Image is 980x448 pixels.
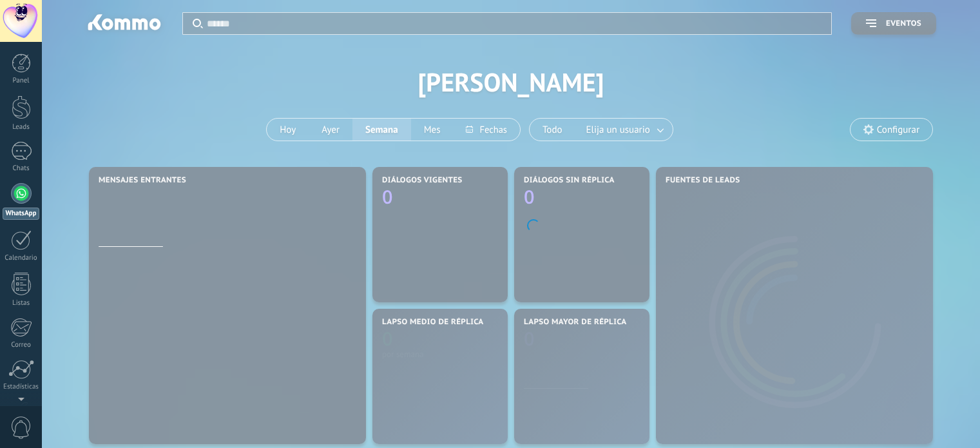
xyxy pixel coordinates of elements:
div: Calendario [3,254,40,262]
div: Estadísticas [3,383,40,391]
div: WhatsApp [3,208,39,220]
div: Panel [3,77,40,85]
div: Leads [3,123,40,131]
div: Correo [3,341,40,349]
div: Chats [3,164,40,173]
div: Listas [3,299,40,307]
